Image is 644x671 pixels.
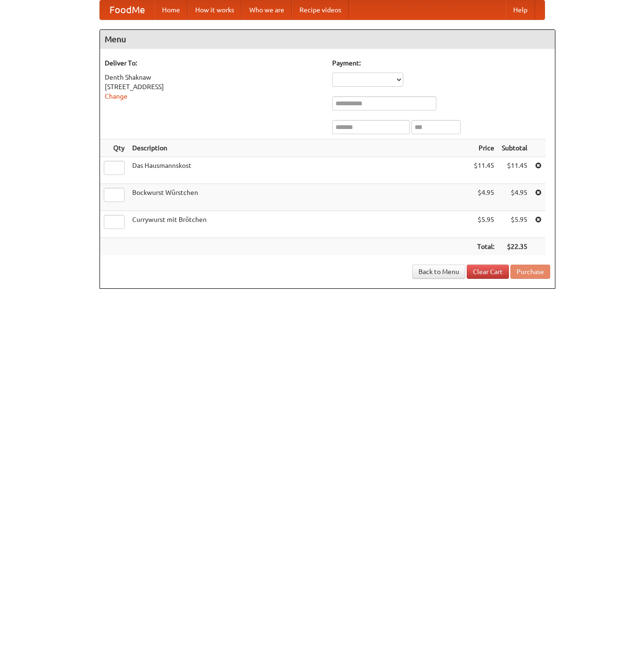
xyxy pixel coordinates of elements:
[467,265,509,279] a: Clear Cart
[128,211,470,238] td: Currywurst mit Brötchen
[154,0,188,19] a: Home
[498,211,531,238] td: $5.95
[498,157,531,184] td: $11.45
[105,58,323,68] h5: Deliver To:
[506,0,535,19] a: Help
[498,184,531,211] td: $4.95
[128,157,470,184] td: Das Hausmannskost
[100,0,154,19] a: FoodMe
[498,139,531,157] th: Subtotal
[105,73,323,82] div: Denth Shaknaw
[100,139,128,157] th: Qty
[128,139,470,157] th: Description
[412,265,465,279] a: Back to Menu
[105,92,127,100] a: Change
[510,265,550,279] button: Purchase
[470,139,498,157] th: Price
[242,0,292,19] a: Who we are
[470,157,498,184] td: $11.45
[128,184,470,211] td: Bockwurst Würstchen
[498,238,531,256] th: $22.35
[188,0,242,19] a: How it works
[105,82,323,92] div: [STREET_ADDRESS]
[470,184,498,211] td: $4.95
[470,238,498,256] th: Total:
[100,30,555,49] h4: Menu
[470,211,498,238] td: $5.95
[332,58,550,68] h5: Payment:
[292,0,349,19] a: Recipe videos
